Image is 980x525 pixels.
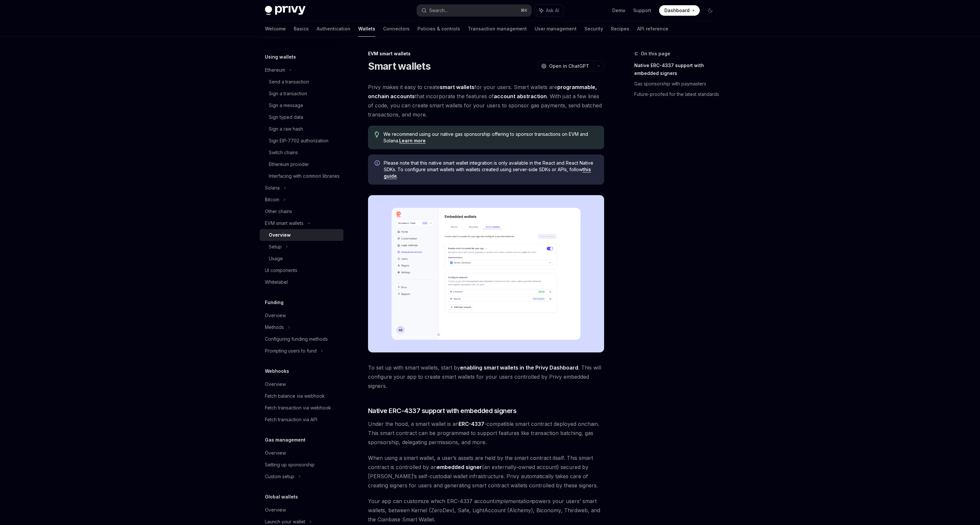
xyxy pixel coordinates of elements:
div: Fetch balance via webhook [265,392,325,400]
a: Whitelabel [260,276,343,288]
a: Policies & controls [417,21,460,37]
h1: Smart wallets [368,60,431,72]
div: Configuring funding methods [265,335,328,343]
strong: embedded signer [437,464,482,470]
a: Usage [260,253,343,264]
div: Sign a message [269,101,303,109]
a: Fetch transaction via webhook [260,402,343,414]
a: Recipes [611,21,629,37]
a: Dashboard [659,5,700,16]
div: Overview [265,449,286,457]
div: Usage [269,255,283,262]
button: Search...⌘K [417,5,531,16]
span: Dashboard [664,7,690,14]
a: Switch chains [260,147,343,158]
a: Sign a message [260,100,343,111]
span: When using a smart wallet, a user’s assets are held by the smart contract itself. This smart cont... [368,453,604,490]
div: Prompting users to fund [265,347,317,355]
a: Other chains [260,206,343,217]
h5: Using wallets [265,53,296,61]
span: Ask AI [546,7,559,14]
div: Setting up sponsorship [265,461,315,469]
div: Ethereum [265,66,285,74]
div: Methods [265,323,284,331]
a: Overview [260,504,343,516]
div: Overview [269,231,291,239]
a: Learn more [399,138,426,144]
h5: Webhooks [265,367,289,375]
div: Sign a raw hash [269,125,303,133]
a: Native ERC-4337 support with embedded signers [634,60,721,79]
div: Send a transaction [269,78,309,86]
a: Fetch transaction via API [260,414,343,425]
a: Fetch balance via webhook [260,390,343,402]
div: Overview [265,312,286,319]
a: Sign a transaction [260,88,343,100]
div: Whitelabel [265,278,288,286]
a: Basics [294,21,309,37]
span: Open in ChatGPT [549,63,589,69]
span: Under the hood, a smart wallet is an -compatible smart contract deployed onchain. This smart cont... [368,419,604,447]
div: Overview [265,380,286,388]
a: Sign a raw hash [260,123,343,135]
a: Sign typed data [260,111,343,123]
h5: Global wallets [265,493,298,501]
a: Transaction management [468,21,527,37]
div: Sign EIP-7702 authorization [269,137,328,145]
div: Solana [265,184,280,192]
a: Configuring funding methods [260,333,343,345]
div: Setup [269,243,282,251]
strong: smart wallets [440,84,474,90]
a: Wallets [358,21,375,37]
div: EVM smart wallets [368,50,604,57]
img: dark logo [265,6,305,15]
a: Overview [260,310,343,321]
a: API reference [637,21,668,37]
span: Privy makes it easy to create for your users. Smart wallets are that incorporate the features of ... [368,82,604,119]
a: Overview [260,447,343,459]
div: Fetch transaction via API [265,416,317,424]
span: We recommend using our native gas sponsorship offering to sponsor transactions on EVM and Solana. [383,131,597,144]
span: Please note that this native smart wallet integration is only available in the React and React Na... [384,160,598,179]
div: Ethereum provider [269,160,309,168]
a: Connectors [383,21,410,37]
a: Overview [260,378,343,390]
h5: Funding [265,299,284,306]
a: Interfacing with common libraries [260,170,343,182]
a: Setting up sponsorship [260,459,343,471]
a: ERC-4337 [459,421,484,427]
span: On this page [641,50,670,58]
div: Custom setup [265,473,294,480]
a: Security [584,21,603,37]
a: Sign EIP-7702 authorization [260,135,343,147]
div: Fetch transaction via webhook [265,404,331,412]
span: Native ERC-4337 support with embedded signers [368,406,517,415]
a: Demo [612,7,625,14]
div: Sign typed data [269,113,303,121]
a: account abstraction [494,93,547,100]
a: Support [633,7,651,14]
a: Authentication [317,21,350,37]
a: Ethereum provider [260,158,343,170]
span: Your app can customize which ERC-4337 account powers your users’ smart wallets, between Kernel (Z... [368,497,604,524]
svg: Info [375,160,381,167]
div: Overview [265,506,286,514]
button: Ask AI [535,5,564,16]
div: EVM smart wallets [265,219,304,227]
a: Send a transaction [260,76,343,88]
div: Bitcoin [265,196,279,204]
em: implementation [494,498,532,504]
a: Gas sponsorship with paymasters [634,79,721,89]
div: Other chains [265,208,292,215]
div: UI components [265,266,297,274]
div: Search... [429,7,448,14]
div: Interfacing with common libraries [269,172,340,180]
h5: Gas management [265,436,305,444]
span: To set up with smart wallets, start by . This will configure your app to create smart wallets for... [368,363,604,390]
svg: Tip [375,132,379,137]
a: UI components [260,264,343,276]
span: ⌘ K [521,8,527,13]
div: Sign a transaction [269,90,307,98]
a: Future-proofed for the latest standards [634,89,721,100]
a: Overview [260,229,343,241]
